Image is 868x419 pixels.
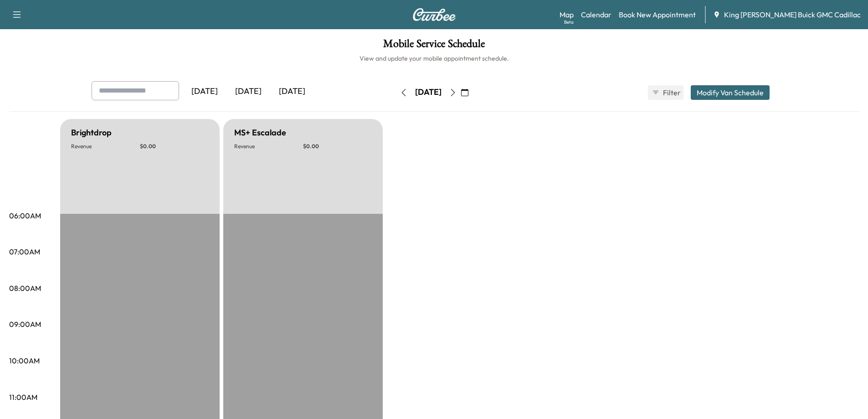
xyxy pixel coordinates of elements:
a: Calendar [581,9,611,20]
span: Filter [663,87,679,98]
div: [DATE] [226,81,270,102]
p: 08:00AM [9,283,41,294]
p: $ 0.00 [303,143,372,150]
h5: MS+ Escalade [234,126,286,139]
p: 10:00AM [9,355,40,366]
h1: Mobile Service Schedule [9,38,859,54]
h5: Brightdrop [71,126,112,139]
a: MapBeta [560,9,574,20]
div: [DATE] [183,81,226,102]
p: Revenue [71,143,140,150]
p: 07:00AM [9,246,40,257]
button: Modify Van Schedule [691,85,770,100]
p: 11:00AM [9,392,37,403]
p: 06:00AM [9,210,41,221]
img: Curbee Logo [412,8,456,21]
h6: View and update your mobile appointment schedule. [9,54,859,63]
button: Filter [648,85,683,100]
div: Beta [564,19,574,26]
a: Book New Appointment [619,9,696,20]
div: [DATE] [270,81,314,102]
p: 09:00AM [9,319,41,330]
span: King [PERSON_NAME] Buick GMC Cadillac [724,9,861,20]
p: Revenue [234,143,303,150]
div: [DATE] [415,87,442,98]
p: $ 0.00 [140,143,209,150]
